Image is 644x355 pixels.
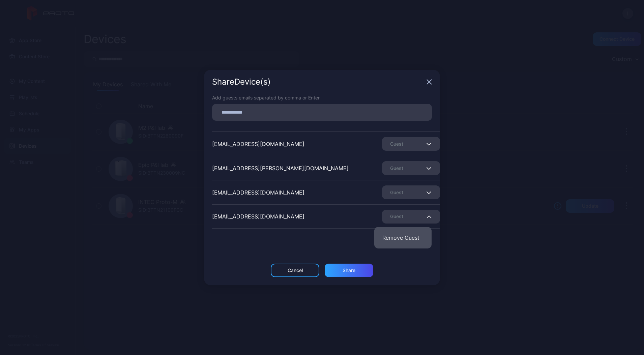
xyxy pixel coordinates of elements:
[212,78,424,86] div: Share Device (s)
[212,94,432,101] div: Add guests emails separated by comma or Enter
[382,161,440,175] button: Guest
[343,268,355,273] div: Share
[212,188,304,197] div: [EMAIL_ADDRESS][DOMAIN_NAME]
[212,212,304,220] div: [EMAIL_ADDRESS][DOMAIN_NAME]
[271,264,319,277] button: Cancel
[325,264,373,277] button: Share
[374,227,432,248] button: Remove Guest
[212,140,304,148] div: [EMAIL_ADDRESS][DOMAIN_NAME]
[382,210,440,224] button: Guest
[288,268,303,273] div: Cancel
[382,137,440,151] button: Guest
[382,185,440,199] button: Guest
[212,164,349,172] div: [EMAIL_ADDRESS][PERSON_NAME][DOMAIN_NAME]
